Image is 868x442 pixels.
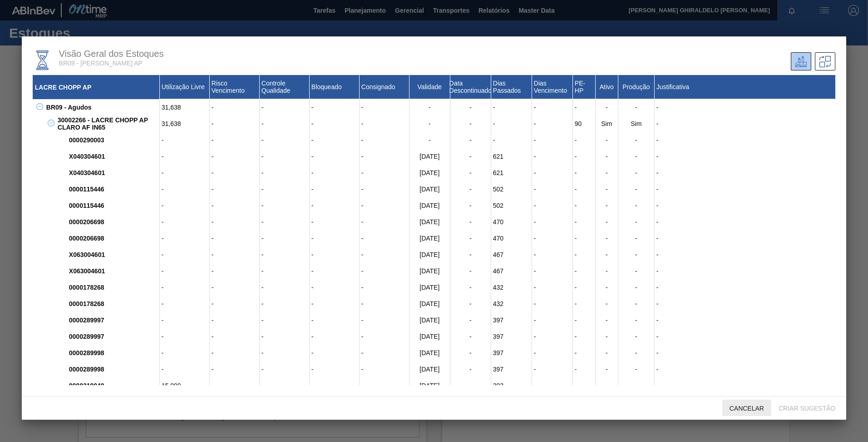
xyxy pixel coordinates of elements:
div: - [618,345,655,361]
div: [DATE] [409,165,450,181]
div: - [360,181,409,197]
div: - [618,214,655,230]
div: - [310,328,360,345]
div: - [532,132,573,148]
div: - [596,377,618,394]
div: - [160,345,210,361]
div: - [491,132,532,148]
div: - [210,296,260,312]
div: - [532,99,573,116]
div: - [596,296,618,312]
div: - [210,312,260,328]
div: - [532,377,573,394]
div: - [532,296,573,312]
div: - [532,361,573,377]
div: - [360,279,409,296]
span: Visão Geral dos Estoques [59,49,164,59]
div: - [573,361,596,377]
div: - [260,345,310,361]
div: X063004601 [67,246,160,263]
div: - [160,328,210,345]
div: LACRE CHOPP AP [33,75,160,99]
div: - [360,263,409,279]
div: - [532,181,573,197]
div: [DATE] [409,296,450,312]
div: 31,638 [160,99,210,116]
div: - [160,312,210,328]
div: - [573,312,596,328]
div: - [310,263,360,279]
div: - [655,246,835,263]
div: Controle Qualidade [260,75,310,99]
div: - [573,263,596,279]
div: - [160,296,210,312]
div: - [450,328,491,345]
div: - [260,148,310,165]
div: - [160,246,210,263]
div: - [260,116,310,132]
div: - [618,328,655,345]
div: - [618,181,655,197]
div: - [210,165,260,181]
div: - [655,312,835,328]
div: - [210,99,260,116]
div: Unidade Atual/ Unidades [791,52,811,70]
div: - [655,181,835,197]
div: - [655,132,835,148]
div: - [260,165,310,181]
div: - [655,296,835,312]
div: - [360,197,409,214]
div: - [450,279,491,296]
div: - [310,197,360,214]
div: - [450,345,491,361]
div: - [655,328,835,345]
div: X040304601 [67,165,160,181]
div: [DATE] [409,361,450,377]
div: - [655,165,835,181]
div: - [532,328,573,345]
div: - [618,148,655,165]
div: - [450,214,491,230]
div: - [596,197,618,214]
div: - [310,312,360,328]
div: - [160,263,210,279]
div: [DATE] [409,312,450,328]
div: - [573,296,596,312]
div: - [210,214,260,230]
div: Dias Passados [491,75,532,99]
div: Bloqueado [310,75,360,99]
div: Risco Vencimento [210,75,260,99]
div: - [618,197,655,214]
div: [DATE] [409,328,450,345]
div: - [310,165,360,181]
div: 397 [491,361,532,377]
div: 31,638 [160,116,210,132]
div: - [210,230,260,246]
div: - [573,148,596,165]
div: - [532,312,573,328]
div: - [160,214,210,230]
div: - [210,246,260,263]
div: - [360,165,409,181]
div: - [532,230,573,246]
div: Utilização Livre [160,75,210,99]
div: Produção [618,75,655,99]
div: 0000206698 [67,214,160,230]
div: 0000289998 [67,345,160,361]
div: - [409,132,450,148]
div: - [310,116,360,132]
div: - [360,148,409,165]
div: [DATE] [409,148,450,165]
div: - [260,279,310,296]
div: - [450,263,491,279]
div: - [618,312,655,328]
div: - [450,361,491,377]
div: - [260,132,310,148]
div: Sugestões de Trasferência [815,52,835,70]
div: - [310,246,360,263]
div: 397 [491,312,532,328]
div: BR09 - Agudos [44,99,160,116]
div: - [310,361,360,377]
div: - [450,230,491,246]
div: - [573,99,596,116]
